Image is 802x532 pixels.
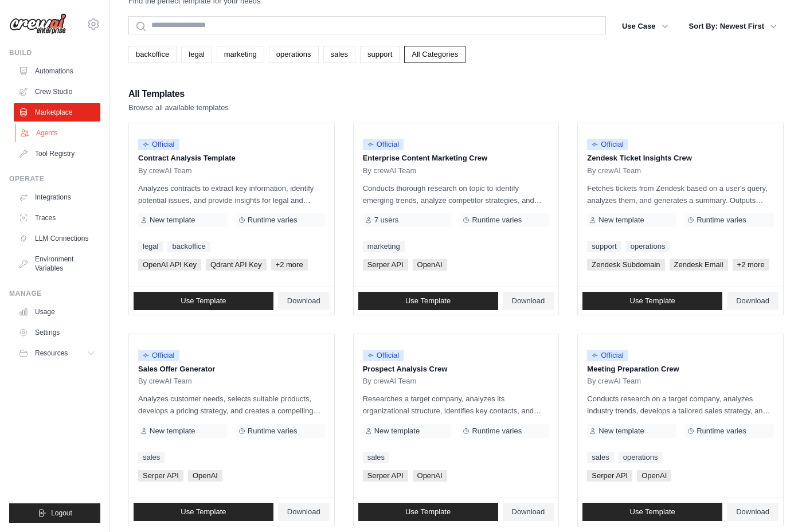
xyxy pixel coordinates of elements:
a: operations [269,46,319,63]
span: Official [363,139,404,150]
span: OpenAI [637,470,671,482]
span: OpenAI [413,470,447,482]
a: legal [181,46,212,63]
a: Crew Studio [14,83,100,101]
span: Logout [51,508,72,518]
span: New template [150,427,195,436]
span: Official [363,350,404,361]
p: Conducts thorough research on topic to identify emerging trends, analyze competitor strategies, a... [363,182,550,206]
span: Download [512,296,545,306]
span: +2 more [271,259,308,271]
a: Download [727,292,778,310]
span: By crewAI Team [363,166,417,175]
a: Use Template [358,292,498,310]
a: Tool Registry [14,144,100,163]
div: Build [9,48,100,57]
span: Use Template [405,507,451,517]
a: marketing [363,241,405,252]
span: Serper API [587,470,632,482]
span: Download [512,507,545,517]
span: Serper API [363,470,408,482]
a: Marketplace [14,103,100,122]
h2: All Templates [128,86,229,102]
p: Fetches tickets from Zendesk based on a user's query, analyzes them, and generates a summary. Out... [587,182,774,206]
span: Zendesk Subdomain [587,259,664,271]
a: Download [278,503,330,521]
p: Meeting Preparation Crew [587,363,774,375]
a: sales [323,46,355,63]
a: Download [278,292,330,310]
span: By crewAI Team [587,377,641,386]
a: marketing [217,46,264,63]
span: By crewAI Team [363,377,417,386]
a: Environment Variables [14,250,100,277]
a: Settings [14,323,100,342]
div: Operate [9,174,100,183]
p: Researches a target company, analyzes its organizational structure, identifies key contacts, and ... [363,393,550,417]
a: Integrations [14,188,100,206]
span: +2 more [733,259,769,271]
a: Automations [14,62,100,80]
span: Use Template [181,296,226,306]
span: New template [598,427,644,436]
p: Analyzes contracts to extract key information, identify potential issues, and provide insights fo... [138,182,325,206]
span: OpenAI [413,259,447,271]
span: Download [287,296,320,306]
button: Resources [14,344,100,362]
span: By crewAI Team [138,166,192,175]
a: operations [619,452,663,463]
a: Download [503,503,554,521]
a: support [360,46,400,63]
a: All Categories [404,46,465,63]
span: Official [138,350,179,361]
span: New template [598,216,644,225]
span: Serper API [363,259,408,271]
span: Download [736,296,769,306]
img: Logo [9,13,66,35]
a: Use Template [358,503,498,521]
a: Usage [14,303,100,321]
a: legal [138,241,163,252]
a: LLM Connections [14,229,100,248]
a: Use Template [582,292,722,310]
button: Use Case [615,16,675,37]
span: Runtime varies [472,427,522,436]
p: Conducts research on a target company, analyzes industry trends, develops a tailored sales strate... [587,393,774,417]
p: Zendesk Ticket Insights Crew [587,152,774,164]
span: Runtime varies [472,216,522,225]
span: Runtime varies [697,427,746,436]
a: Use Template [134,292,273,310]
span: By crewAI Team [587,166,641,175]
div: Manage [9,289,100,298]
p: Browse all available templates [128,102,229,114]
span: Official [587,139,628,150]
a: Use Template [134,503,273,521]
button: Logout [9,503,100,523]
span: Zendesk Email [670,259,728,271]
span: Download [287,507,320,517]
span: OpenAI API Key [138,259,201,271]
span: Resources [35,349,68,358]
span: Runtime varies [248,427,298,436]
span: Official [587,350,628,361]
span: Use Template [630,296,675,306]
span: Official [138,139,179,150]
p: Sales Offer Generator [138,363,325,375]
span: Use Template [630,507,675,517]
span: New template [150,216,195,225]
button: Sort By: Newest First [682,16,784,37]
a: Use Template [582,503,722,521]
span: Use Template [181,507,226,517]
span: 7 users [374,216,399,225]
a: Download [727,503,778,521]
span: Serper API [138,470,183,482]
span: New template [374,427,420,436]
p: Contract Analysis Template [138,152,325,164]
a: sales [138,452,165,463]
span: Use Template [405,296,451,306]
a: sales [363,452,389,463]
a: Agents [15,124,101,142]
span: OpenAI [188,470,222,482]
p: Analyzes customer needs, selects suitable products, develops a pricing strategy, and creates a co... [138,393,325,417]
span: Qdrant API Key [206,259,267,271]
